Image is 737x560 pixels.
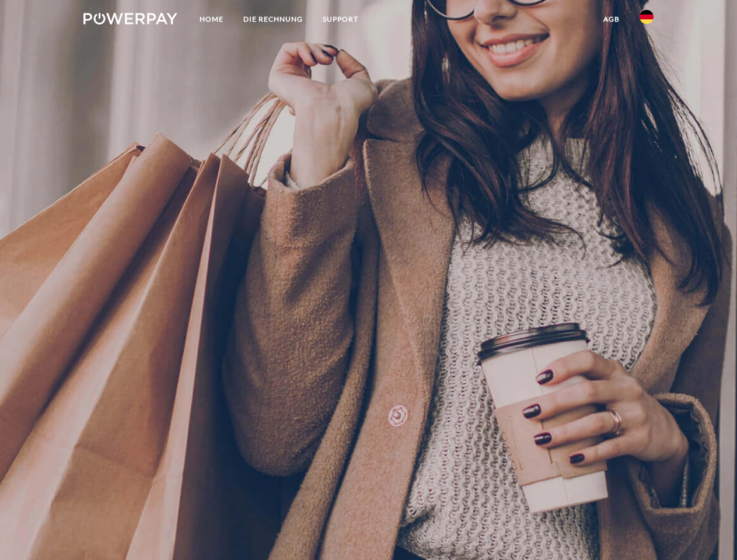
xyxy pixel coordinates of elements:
[190,9,233,30] a: Home
[83,13,177,24] img: logo-powerpay-white.svg
[640,10,654,24] img: de
[313,9,368,30] a: SUPPORT
[233,9,313,30] a: DIE RECHNUNG
[593,9,630,30] a: agb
